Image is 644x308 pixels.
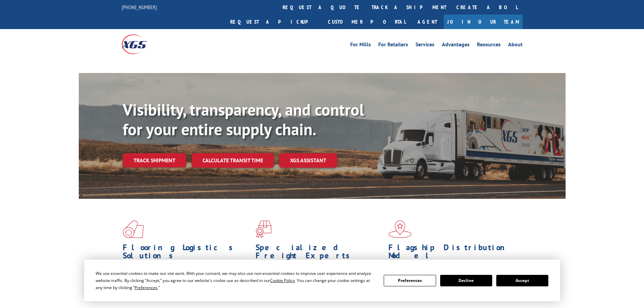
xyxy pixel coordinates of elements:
[123,153,186,167] a: Track shipment
[323,15,411,29] a: Customer Portal
[384,275,436,286] button: Preferences
[135,285,158,290] span: Preferences
[444,15,523,29] a: Join Our Team
[415,42,434,49] a: Services
[378,42,408,49] a: For Retailers
[225,15,323,29] a: Request a pickup
[388,243,516,263] h1: Flagship Distribution Model
[279,153,337,168] a: XGS ASSISTANT
[440,275,492,286] button: Decline
[123,243,251,263] h1: Flooring Logistics Solutions
[256,243,383,263] h1: Specialized Freight Experts
[122,4,157,10] a: [PHONE_NUMBER]
[123,220,144,238] img: xgs-icon-total-supply-chain-intelligence-red
[84,260,560,301] div: Cookie Consent Prompt
[496,275,548,286] button: Accept
[508,42,523,49] a: About
[256,220,271,238] img: xgs-icon-focused-on-flooring-red
[411,15,444,29] a: Agent
[123,99,364,140] b: Visibility, transparency, and control for your entire supply chain.
[270,278,295,283] span: Cookie Policy
[350,42,371,49] a: For Mills
[477,42,501,49] a: Resources
[442,42,470,49] a: Advantages
[388,220,412,238] img: xgs-icon-flagship-distribution-model-red
[96,270,376,291] div: We use essential cookies to make our site work. With your consent, we may also use non-essential ...
[192,153,274,168] a: Calculate transit time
